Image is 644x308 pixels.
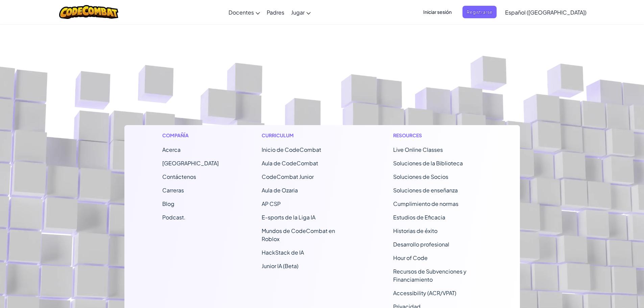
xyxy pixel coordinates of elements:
[162,200,174,207] a: Blog
[262,249,304,256] a: HackStack de IA
[393,227,437,234] a: Historias de éxito
[393,173,448,180] a: Soluciones de Socios
[462,6,497,18] button: Registrarse
[393,268,467,283] a: Recursos de Subvenciones y Financiamiento
[162,214,186,221] a: Podcast.
[263,3,288,21] a: Padres
[162,132,219,139] h1: Compañía
[393,200,458,207] a: Cumplimiento de normas
[502,3,590,21] a: Español ([GEOGRAPHIC_DATA])
[262,200,281,207] a: AP CSP
[262,262,299,269] a: Junior IA (Beta)
[262,132,351,139] h1: Curriculum
[393,160,463,167] a: Soluciones de la Biblioteca
[262,146,321,153] span: Inicio de CodeCombat
[288,3,314,21] a: Jugar
[262,214,315,221] a: E-sports de la Liga IA
[59,5,118,19] img: CodeCombat logo
[262,227,335,242] a: Mundos de CodeCombat en Roblox
[291,9,305,16] span: Jugar
[229,9,254,16] span: Docentes
[393,187,458,194] a: Soluciones de enseñanza
[419,6,456,18] button: Iniciar sesión
[262,173,314,180] a: CodeCombat Junior
[393,241,449,248] a: Desarrollo profesional
[393,146,443,153] a: Live Online Classes
[162,173,196,180] span: Contáctenos
[393,132,482,139] h1: Resources
[393,214,445,221] a: Estudios de Eficacia
[505,9,587,16] span: Español ([GEOGRAPHIC_DATA])
[393,254,428,261] a: Hour of Code
[162,146,181,153] a: Acerca
[262,187,298,194] a: Aula de Ozaria
[262,160,318,167] a: Aula de CodeCombat
[162,187,184,194] a: Carreras
[162,160,219,167] a: [GEOGRAPHIC_DATA]
[225,3,263,21] a: Docentes
[393,289,456,297] a: Accessibility (ACR/VPAT)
